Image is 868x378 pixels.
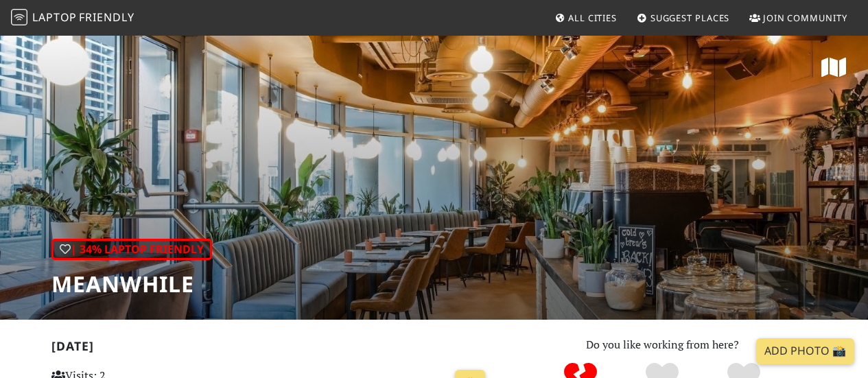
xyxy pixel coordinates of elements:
[508,336,817,354] p: Do you like working from here?
[744,5,853,30] a: Join Community
[51,271,212,297] h1: Meanwhile
[756,338,854,364] a: Add Photo 📸
[568,12,617,24] span: All Cities
[51,339,491,359] h2: [DATE]
[11,9,27,25] img: LaptopFriendly
[51,239,212,261] div: | 34% Laptop Friendly
[79,10,134,25] span: Friendly
[11,6,134,30] a: LaptopFriendly LaptopFriendly
[32,10,77,25] span: Laptop
[549,5,622,30] a: All Cities
[650,12,730,24] span: Suggest Places
[631,5,736,30] a: Suggest Places
[763,12,847,24] span: Join Community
